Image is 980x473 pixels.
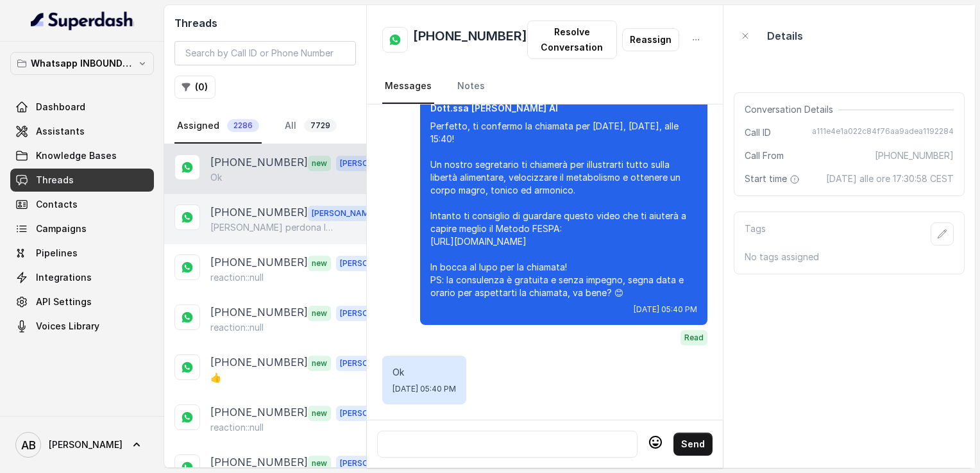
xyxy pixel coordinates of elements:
[308,356,331,371] span: new
[527,21,617,59] button: Resolve Conversation
[382,69,434,104] a: Messages
[174,76,215,99] button: (0)
[10,266,154,289] a: Integrations
[10,315,154,338] a: Voices Library
[308,256,331,271] span: new
[31,56,133,71] p: Whatsapp INBOUND Workspace
[393,366,456,379] p: Ok
[634,304,697,315] span: [DATE] 05:40 PM
[174,109,356,144] nav: Tabs
[10,193,154,216] a: Contacts
[308,456,331,471] span: new
[413,27,527,53] h2: [PHONE_NUMBER]
[673,433,713,456] button: Send
[36,101,85,113] span: Dashboard
[10,95,154,119] a: Dashboard
[36,174,74,187] span: Threads
[210,204,308,221] p: [PHONE_NUMBER]
[49,438,122,451] span: [PERSON_NAME]
[210,354,308,371] p: [PHONE_NUMBER]
[10,144,154,167] a: Knowledge Bases
[455,69,487,104] a: Notes
[174,109,262,144] a: Assigned2286
[174,15,356,31] h2: Threads
[680,330,707,345] span: Read
[308,156,331,171] span: new
[10,427,154,463] a: [PERSON_NAME]
[36,149,117,162] span: Knowledge Bases
[745,222,766,245] p: Tags
[210,404,308,421] p: [PHONE_NUMBER]
[336,256,408,271] span: [PERSON_NAME]
[308,306,331,321] span: new
[826,172,954,185] span: [DATE] alle ore 17:30:58 CEST
[336,406,408,421] span: [PERSON_NAME]
[10,290,154,313] a: API Settings
[875,149,954,162] span: [PHONE_NUMBER]
[36,222,87,235] span: Campaigns
[304,119,337,132] span: 7729
[210,321,264,334] p: reaction::null
[812,126,954,139] span: a111e4e1a022c84f76aa9adea1192284
[36,125,85,138] span: Assistants
[308,406,331,421] span: new
[210,254,308,271] p: [PHONE_NUMBER]
[10,169,154,192] a: Threads
[36,271,92,284] span: Integrations
[210,221,334,234] p: [PERSON_NAME] perdona la sincerità ma non capisco come un urologo possa darti una dieta da seguir...
[430,102,697,115] p: Dott.ssa [PERSON_NAME] AI
[745,126,771,139] span: Call ID
[210,371,221,384] p: 👍
[10,217,154,240] a: Campaigns
[282,109,339,144] a: All7729
[210,454,308,471] p: [PHONE_NUMBER]
[622,28,679,51] button: Reassign
[336,456,408,471] span: [PERSON_NAME]
[31,10,134,31] img: light.svg
[210,304,308,321] p: [PHONE_NUMBER]
[227,119,259,132] span: 2286
[393,384,456,394] span: [DATE] 05:40 PM
[36,198,78,211] span: Contacts
[745,149,784,162] span: Call From
[21,438,36,452] text: AB
[210,154,308,171] p: [PHONE_NUMBER]
[382,69,707,104] nav: Tabs
[745,103,838,116] span: Conversation Details
[36,320,99,333] span: Voices Library
[767,28,803,44] p: Details
[745,172,802,185] span: Start time
[745,251,954,263] p: No tags assigned
[336,356,408,371] span: [PERSON_NAME]
[336,156,408,171] span: [PERSON_NAME]
[10,52,154,75] button: Whatsapp INBOUND Workspace
[36,247,78,260] span: Pipelines
[308,206,380,221] span: [PERSON_NAME]
[336,306,408,321] span: [PERSON_NAME]
[210,421,264,434] p: reaction::null
[210,171,222,184] p: Ok
[210,271,264,284] p: reaction::null
[10,120,154,143] a: Assistants
[10,242,154,265] a: Pipelines
[36,295,92,308] span: API Settings
[430,120,697,299] p: Perfetto, ti confermo la chiamata per [DATE], [DATE], alle 15:40! Un nostro segretario ti chiamer...
[174,41,356,65] input: Search by Call ID or Phone Number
